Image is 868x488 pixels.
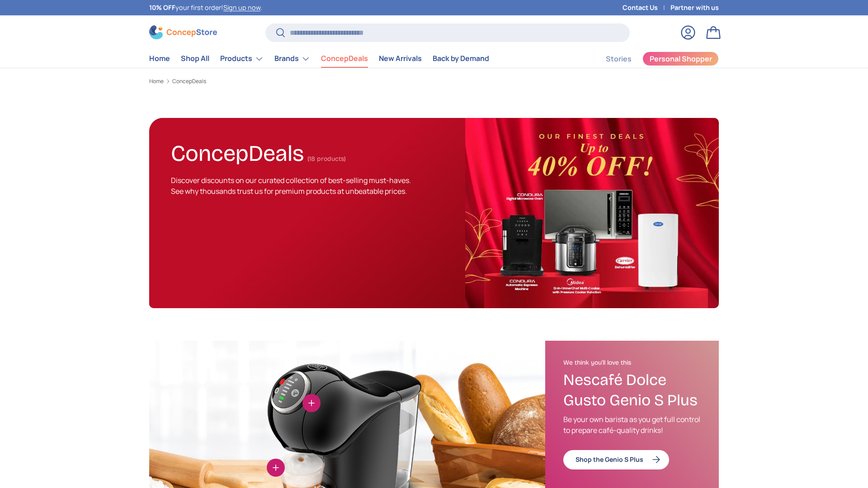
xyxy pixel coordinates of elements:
a: Products [220,50,264,68]
strong: 10% OFF [149,3,175,12]
a: Brands [274,50,310,68]
p: your first order! . [149,3,262,13]
a: Home [149,50,170,67]
img: ConcepDeals [465,118,719,308]
summary: Brands [269,50,316,68]
summary: Products [215,50,269,68]
h1: ConcepDeals [171,136,304,167]
span: Personal Shopper [650,55,712,62]
nav: Secondary [584,50,719,68]
img: ConcepStore [149,25,217,39]
a: Shop All [181,50,209,67]
a: Shop the Genio S Plus [563,450,669,469]
a: ConcepDeals [321,50,368,67]
h3: Nescafé Dolce Gusto Genio S Plus [563,370,701,411]
span: (18 products) [307,155,346,163]
h2: We think you'll love this [563,359,701,367]
a: Contact Us [623,3,670,13]
a: Partner with us [670,3,719,13]
a: Home [149,79,164,84]
nav: Primary [149,50,489,68]
p: Be your own barista as you get full control to prepare café-quality drinks! [563,414,701,436]
a: Personal Shopper [642,52,719,66]
a: Stories [606,50,632,68]
a: New Arrivals [379,50,422,67]
a: Back by Demand [433,50,489,67]
a: ConcepDeals [172,79,206,84]
span: Discover discounts on our curated collection of best-selling must-haves. See why thousands trust ... [171,175,411,196]
nav: Breadcrumbs [149,77,719,85]
a: Sign up now [223,3,260,12]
